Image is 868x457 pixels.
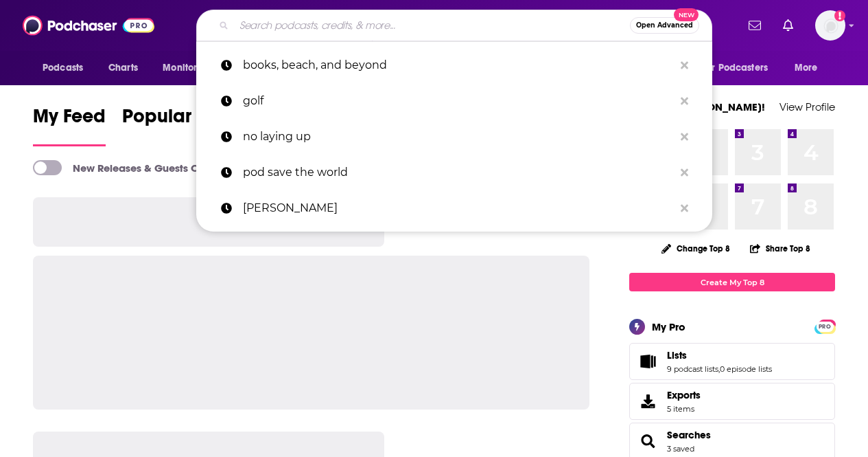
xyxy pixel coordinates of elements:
p: no laying up [243,119,674,155]
a: Exports [629,383,835,420]
button: Show profile menu [815,10,845,41]
span: , [718,364,720,374]
a: Create My Top 8 [629,273,835,291]
span: Monitoring [163,58,211,78]
a: Lists [667,349,772,361]
button: open menu [153,55,229,81]
span: Exports [667,389,701,401]
a: 0 episode lists [720,364,772,374]
span: More [795,58,818,78]
a: no laying up [196,119,712,155]
a: Show notifications dropdown [777,14,799,37]
img: User Profile [815,10,845,41]
div: My Pro [652,320,685,333]
a: Searches [667,429,711,441]
p: golf [243,83,674,119]
span: Charts [108,58,138,78]
a: PRO [817,321,833,331]
span: 5 items [667,404,701,414]
a: My Feed [33,104,106,146]
a: Popular Feed [122,104,239,146]
button: open menu [785,55,835,81]
span: Open Advanced [636,22,693,29]
p: pod save the world [243,155,674,190]
span: Lists [667,349,687,361]
span: PRO [817,322,833,332]
button: open menu [693,55,788,81]
span: For Podcasters [702,58,768,78]
a: pod save the world [196,155,712,190]
svg: Add a profile image [834,10,845,21]
a: Charts [99,55,146,81]
button: Share Top 8 [749,235,811,262]
input: Search podcasts, credits, & more... [234,14,630,36]
span: New [674,8,699,21]
a: 3 saved [667,444,694,454]
span: Podcasts [43,58,83,78]
a: golf [196,83,712,119]
p: dave chang [243,190,674,226]
button: open menu [33,55,101,81]
span: Popular Feed [122,104,239,136]
a: 9 podcast lists [667,364,718,374]
img: Podchaser - Follow, Share and Rate Podcasts [23,12,154,38]
a: Searches [634,432,661,451]
a: View Profile [779,100,835,113]
span: My Feed [33,104,106,136]
button: Open AdvancedNew [630,17,699,34]
span: Lists [629,343,835,380]
span: Exports [634,392,661,411]
a: books, beach, and beyond [196,47,712,83]
button: Change Top 8 [653,240,738,257]
span: Logged in as dmessina [815,10,845,41]
a: Lists [634,352,661,371]
p: books, beach, and beyond [243,47,674,83]
a: New Releases & Guests Only [33,160,213,175]
a: Show notifications dropdown [743,14,766,37]
a: [PERSON_NAME] [196,190,712,226]
div: Search podcasts, credits, & more... [196,10,712,41]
